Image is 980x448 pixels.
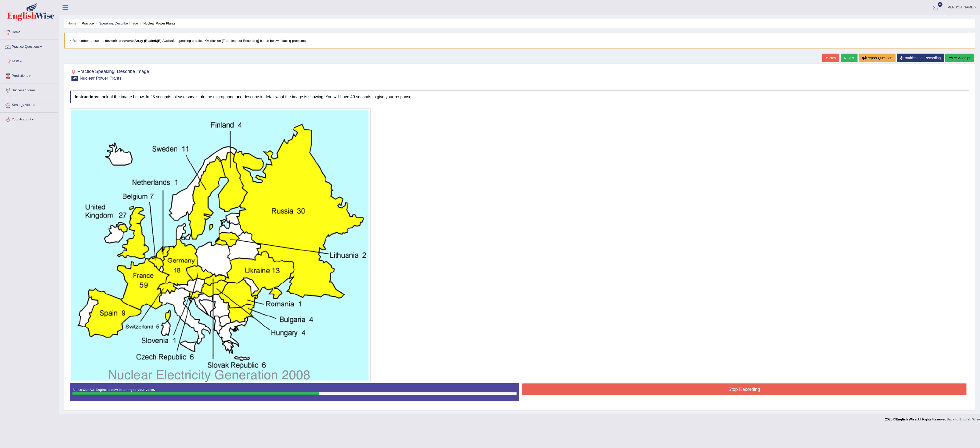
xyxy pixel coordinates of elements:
strong: Our A.I. Engine is now listening to your voice. [83,388,155,392]
a: Practice Questions [0,40,58,53]
a: Back to English Wise [947,417,980,421]
a: Next » [841,54,857,62]
b: Instructions: [75,95,100,99]
div: 2025 © All Rights Reserved [885,414,980,422]
a: Success Stories [0,83,58,96]
h4: Look at the image below. In 25 seconds, please speak into the microphone and describe in detail w... [70,91,969,103]
a: Speaking: Describe Image [99,21,138,25]
a: « Prev [822,54,839,62]
b: Microphone Array (Realtek(R) Audio) [115,39,173,43]
li: Nuclear Power Plants [139,21,175,26]
a: Troubleshoot Recording [897,54,944,62]
small: Nuclear Power Plants [80,76,121,81]
a: Home [0,25,58,38]
span: 0 [938,2,943,7]
a: Strategy Videos [0,98,58,111]
a: Your Account [0,113,58,125]
a: Tests [0,54,58,67]
a: Predictions [0,69,58,82]
strong: English Wise. [896,417,917,421]
li: Practice [77,21,94,26]
button: Stop Recording [522,383,966,395]
span: 43 [71,76,78,81]
button: Re-Attempt [945,54,974,62]
a: Home [68,21,77,25]
blockquote: * Remember to use the device for speaking practice. Or click on [Troubleshoot Recording] button b... [64,33,975,48]
button: Report Question [859,54,896,62]
h2: Practice Speaking: Describe Image [70,68,149,81]
div: Status: [70,383,519,401]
